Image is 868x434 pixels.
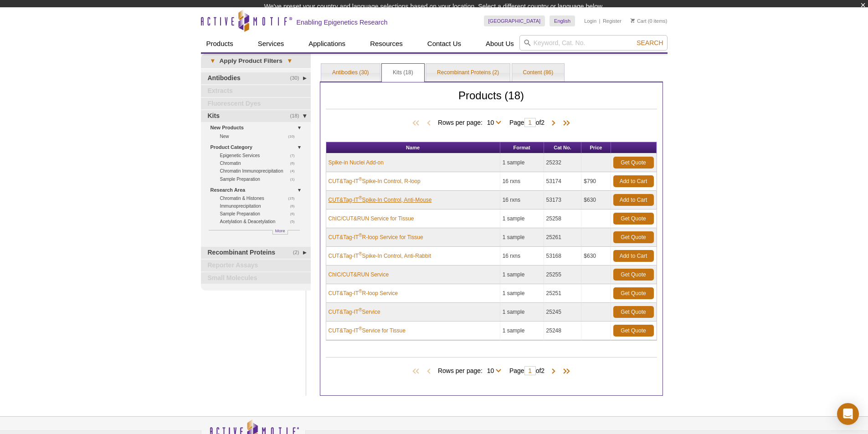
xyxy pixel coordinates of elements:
[613,306,654,318] a: Get Quote
[220,210,300,218] a: (6)Sample Preparation
[544,228,582,247] td: 25261
[613,157,654,168] a: Get Quote
[329,327,406,335] a: CUT&Tag-IT®Service for Tissue
[500,322,544,340] td: 1 sample
[382,64,424,82] a: Kits (18)
[426,64,510,82] a: Recombinant Proteins (2)
[544,209,582,228] td: 25258
[631,18,635,23] img: Your Cart
[438,117,505,127] span: Rows per page:
[220,133,300,140] a: (10)New
[359,233,362,238] sup: ®
[329,196,432,204] a: CUT&Tag-IT®Spike-In Control, Anti-Mouse
[500,142,544,153] th: Format
[297,18,388,26] h2: Enabling Epigenetics Research
[211,185,305,195] a: Research Area
[544,303,582,322] td: 25245
[201,72,311,84] a: (30)Antibodies
[424,367,433,376] span: Previous Page
[484,15,545,26] a: [GEOGRAPHIC_DATA]
[329,252,431,260] a: CUT&Tag-IT®Spike-In Control, Anti-Rabbit
[220,152,300,159] a: (7)Epigenetic Services
[288,133,299,140] span: (10)
[549,119,558,128] span: Next Page
[359,326,362,331] sup: ®
[500,172,544,191] td: 16 rxns
[290,167,300,175] span: (4)
[500,247,544,266] td: 16 rxns
[584,18,596,24] a: Login
[541,367,544,374] span: 2
[613,213,654,225] a: Get Quote
[252,35,290,52] a: Services
[544,322,582,340] td: 25248
[359,289,362,294] sup: ®
[613,231,654,243] a: Get Quote
[329,214,414,223] a: ChIC/CUT&RUN Service for Tissue
[631,15,668,26] li: (0 items)
[544,247,582,266] td: 53168
[471,7,495,28] img: Change Here
[201,98,311,110] a: Fluorescent Dyes
[201,35,239,52] a: Products
[290,110,304,122] span: (18)
[201,272,311,284] a: Small Molecules
[558,119,572,128] span: Last Page
[288,194,299,202] span: (15)
[500,228,544,247] td: 1 sample
[480,35,519,52] a: About Us
[603,18,621,24] a: Register
[411,367,424,376] span: First Page
[290,72,304,84] span: (30)
[290,202,300,210] span: (6)
[272,230,288,235] a: More
[329,233,423,241] a: CUT&Tag-IT®R-loop Service for Tissue
[558,367,572,376] span: Last Page
[505,366,549,375] span: Page of
[438,366,505,375] span: Rows per page:
[290,218,300,225] span: (5)
[201,247,311,259] a: (2)Recombinant Proteins
[211,123,305,133] a: New Products
[544,142,582,153] th: Cat No.
[411,119,424,128] span: First Page
[329,308,380,316] a: CUT&Tag-IT®Service
[505,118,549,127] span: Page of
[359,307,362,312] sup: ®
[282,57,297,65] span: ▾
[329,177,421,185] a: CUT&Tag-IT®Spike-In Control, R-loop
[329,271,389,279] a: ChIC/CUT&RUN Service
[500,284,544,303] td: 1 sample
[424,119,433,128] span: Previous Page
[581,247,611,266] td: $630
[519,35,668,51] input: Keyword, Cat. No.
[290,210,300,218] span: (6)
[613,269,654,281] a: Get Quote
[544,284,582,303] td: 25251
[329,289,398,297] a: CUT&Tag-IT®R-loop Service
[329,158,384,167] a: Spike-in Nuclei Add-on
[544,172,582,191] td: 53174
[220,218,300,225] a: (5)Acetylation & Deacetylation
[201,110,311,122] a: (18)Kits
[359,195,362,200] sup: ®
[365,35,408,52] a: Resources
[500,191,544,209] td: 16 rxns
[500,209,544,228] td: 1 sample
[581,142,611,153] th: Price
[500,153,544,172] td: 1 sample
[293,247,304,259] span: (2)
[290,175,300,183] span: (1)
[220,167,300,175] a: (4)Chromatin Immunoprecipitation
[613,194,654,206] a: Add to Cart
[634,39,666,47] button: Search
[541,119,544,126] span: 2
[275,227,285,235] span: More
[326,357,657,357] h2: Products (18)
[581,191,611,209] td: $630
[512,64,565,82] a: Content (86)
[201,85,311,97] a: Extracts
[303,35,351,52] a: Applications
[613,325,654,337] a: Get Quote
[326,92,657,109] h2: Products (18)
